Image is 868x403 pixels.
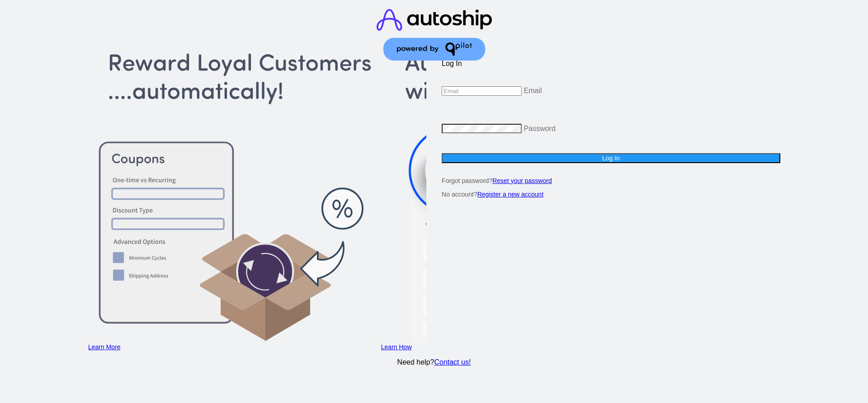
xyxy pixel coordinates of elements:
[381,343,412,351] a: Learn How
[381,50,674,343] img: Automate Campaigns with Zapier, QPilot and Klaviyo
[434,358,471,366] a: Contact us!
[602,155,620,162] span: Log In
[492,177,552,184] a: Reset your password
[477,191,543,198] a: Register a new account
[442,191,780,198] p: No account?
[442,60,780,68] h1: Log In
[524,124,556,132] label: Password
[442,153,780,163] button: Log In
[85,358,783,366] p: Need help?
[524,87,542,94] label: Email
[442,86,522,96] input: Email
[88,50,381,343] img: Apply Coupons Automatically to Scheduled Orders with QPilot
[88,343,121,351] a: Learn More
[442,177,780,184] p: Forgot password?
